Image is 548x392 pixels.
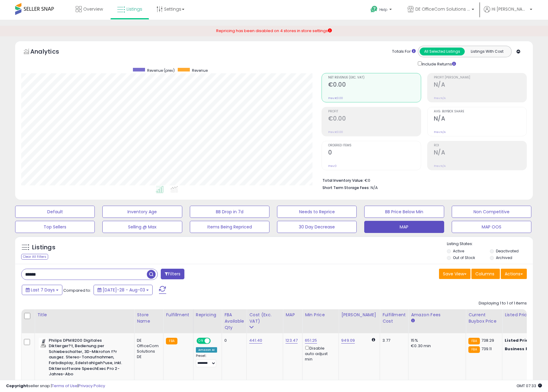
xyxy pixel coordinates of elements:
[434,130,446,134] small: Prev: N/A
[464,48,510,55] button: Listings With Cost
[197,338,205,343] span: ON
[190,221,269,233] button: Items Being Repriced
[103,287,145,293] span: [DATE]-28 - Aug-03
[366,1,398,20] a: Help
[341,337,355,344] a: 949.09
[453,255,475,260] label: Out of Stock
[224,338,242,343] div: 0
[196,312,219,318] div: Repricing
[78,383,105,389] a: Privacy Policy
[216,28,332,34] div: Repricing has been disabled on 4 stores in store settings
[328,130,343,134] small: Prev: €0.00
[286,337,298,344] a: 123.47
[328,149,421,157] h2: 0
[37,312,132,318] div: Title
[411,318,414,324] small: Amazon Fees.
[328,81,421,89] h2: €0.00
[505,337,532,343] b: Listed Price:
[328,76,421,79] span: Net Revenue (Exc. VAT)
[210,338,219,343] span: OFF
[492,6,528,12] span: Hi [PERSON_NAME]
[434,115,527,123] h2: N/A
[452,206,531,218] button: Non Competitive
[31,287,55,293] span: Last 7 Days
[6,383,105,389] div: seller snap | |
[322,185,370,190] b: Short Term Storage Fees:
[434,76,527,79] span: Profit [PERSON_NAME]
[434,81,527,89] h2: N/A
[30,47,71,57] h5: Analytics
[224,312,244,331] div: FBA Available Qty
[83,6,103,12] span: Overview
[434,144,527,147] span: ROI
[63,287,91,293] span: Compared to:
[15,206,95,218] button: Default
[49,338,122,379] b: Philips DPM8200 Digitales Diktierger?t, Bedienung per Schiebeschalter, 3D-Mikrofon f?r ausgez. St...
[379,7,388,12] span: Help
[328,115,421,123] h2: €0.00
[392,49,416,55] div: Totals For
[411,338,461,343] div: 15%
[277,221,357,233] button: 30 Day Decrease
[94,285,153,295] button: [DATE]-28 - Aug-03
[137,338,159,360] div: DE OfficeCom Solutions DE
[370,5,378,13] i: Get Help
[102,206,182,218] button: Inventory Age
[505,346,538,352] b: Business Price:
[249,312,280,324] div: Cost (Exc. VAT)
[415,6,470,12] span: DE OfficeCom Solutions DE
[484,6,532,20] a: Hi [PERSON_NAME]
[166,312,190,318] div: Fulfillment
[471,269,500,279] button: Columns
[286,312,300,318] div: MAP
[382,312,406,324] div: Fulfillment Cost
[190,206,269,218] button: BB Drop in 7d
[468,346,480,353] small: FBA
[517,383,542,389] span: 2025-08-11 07:33 GMT
[364,221,444,233] button: MAP
[382,338,404,343] div: 3.77
[434,96,446,100] small: Prev: N/A
[479,301,527,306] div: Displaying 1 to 1 of 1 items
[496,248,519,254] label: Deactivated
[371,185,378,191] span: N/A
[468,338,480,344] small: FBA
[328,164,337,168] small: Prev: 0
[468,312,500,324] div: Current Buybox Price
[277,206,357,218] button: Needs to Reprice
[305,345,334,362] div: Disable auto adjust min
[434,164,446,168] small: Prev: N/A
[6,383,28,389] strong: Copyright
[501,269,527,279] button: Actions
[420,48,465,55] button: All Selected Listings
[453,248,464,254] label: Active
[15,221,95,233] button: Top Sellers
[322,178,364,183] b: Total Inventory Value:
[411,343,461,349] div: €0.30 min
[196,354,217,367] div: Preset:
[147,68,175,73] span: Revenue (prev)
[32,243,55,252] h5: Listings
[434,149,527,157] h2: N/A
[52,383,78,389] a: Terms of Use
[21,254,48,260] div: Clear All Filters
[196,347,217,353] div: Amazon AI
[439,269,470,279] button: Save View
[305,312,336,318] div: Min Price
[127,6,142,12] span: Listings
[328,144,421,147] span: Ordered Items
[452,221,531,233] button: MAP OOS
[137,312,161,324] div: Store Name
[475,271,494,277] span: Columns
[413,60,463,67] div: Include Returns
[166,338,177,344] small: FBA
[322,176,522,184] li: €0
[411,312,463,318] div: Amazon Fees
[39,338,47,350] img: 31ArVWia+YL._SL40_.jpg
[328,96,343,100] small: Prev: €0.00
[192,68,208,73] span: Revenue
[481,337,494,343] span: 738.29
[496,255,512,260] label: Archived
[305,337,317,344] a: 651.25
[102,221,182,233] button: Selling @ Max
